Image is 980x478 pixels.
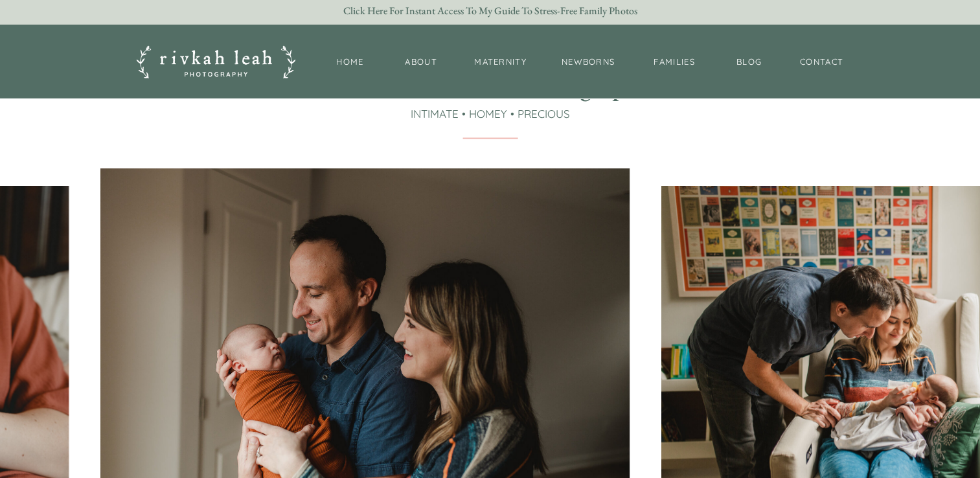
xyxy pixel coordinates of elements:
[646,56,703,69] a: families
[796,56,848,69] a: Contact
[311,71,670,102] h1: Phoenix Newborn Photographer
[560,56,617,69] a: newborns
[472,56,530,69] a: maternity
[330,5,651,18] a: Click Here for Instant Access to my Guide to Stress-Free Family Photos
[330,56,371,69] a: Home
[733,56,766,69] a: BLOG
[402,56,441,69] a: About
[374,108,606,120] p: INTIMATE • HOMEY • PRECIOUS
